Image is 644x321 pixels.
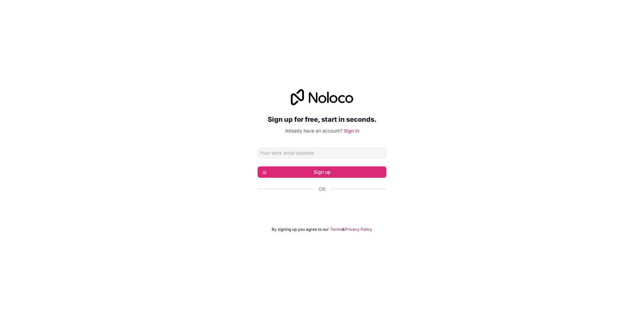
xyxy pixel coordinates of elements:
span: Already have an account? [285,128,342,133]
span: Or [319,186,325,193]
input: Email address [258,148,386,158]
a: Terms [330,227,342,232]
a: Sign in [344,128,359,133]
span: By signing up you agree to our [272,227,329,232]
span: & [342,227,345,232]
a: Privacy Policy [345,227,372,232]
button: Sign up [258,166,386,178]
h2: Sign up for free, start in seconds. [258,113,386,125]
iframe: Sign in with Google Button [254,200,390,215]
